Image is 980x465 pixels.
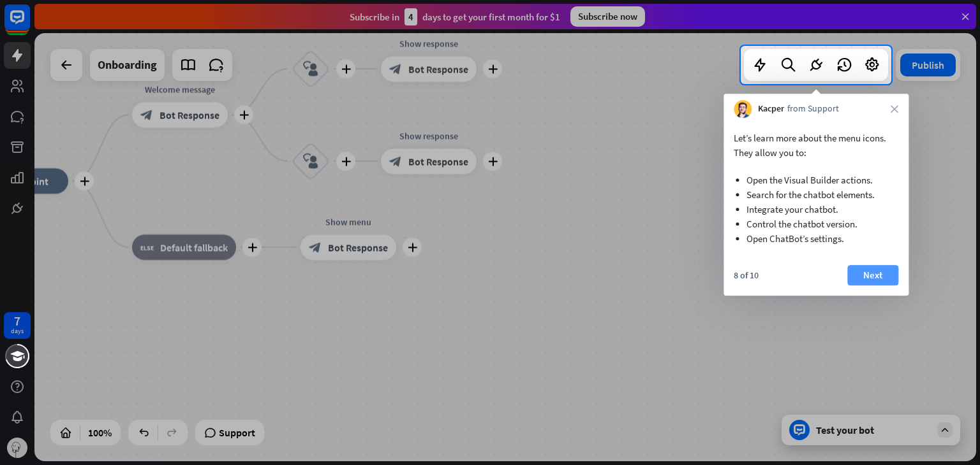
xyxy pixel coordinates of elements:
li: Search for the chatbot elements. [746,187,886,202]
li: Open ChatBot’s settings. [746,231,886,246]
li: Integrate your chatbot. [746,202,886,217]
span: from Support [787,103,839,115]
div: 8 of 10 [734,269,759,281]
li: Control the chatbot version. [746,217,886,231]
span: Kacper [758,103,784,115]
li: Open the Visual Builder actions. [746,173,886,187]
button: Open LiveChat chat widget [10,5,48,43]
p: Let’s learn more about the menu icons. They allow you to: [734,131,898,160]
i: close [891,105,898,113]
button: Next [847,265,898,285]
